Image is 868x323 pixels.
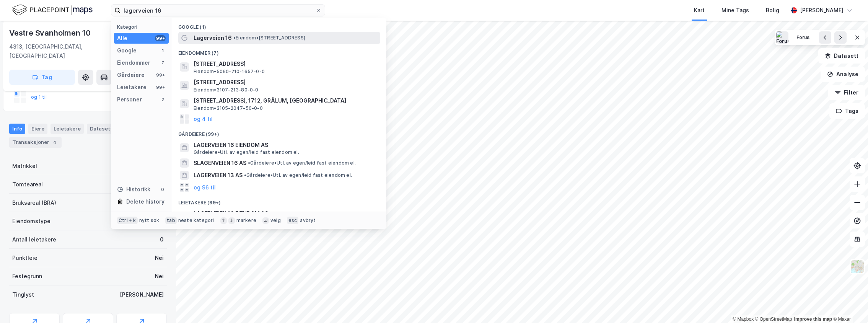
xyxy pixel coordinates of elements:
[248,160,356,166] span: Gårdeiere • Utl. av egen/leid fast eiendom el.
[9,42,125,60] div: 4313, [GEOGRAPHIC_DATA], [GEOGRAPHIC_DATA]
[12,290,34,299] div: Tinglyst
[248,160,250,166] span: •
[850,259,865,274] img: Z
[87,124,116,134] div: Datasett
[287,217,299,224] div: esc
[194,183,216,192] button: og 96 til
[721,6,749,15] div: Mine Tags
[12,217,50,226] div: Eiendomstype
[796,34,810,41] div: Forus
[51,139,59,146] div: 4
[172,18,386,32] div: Google (1)
[270,217,281,223] div: velg
[194,78,377,87] span: [STREET_ADDRESS]
[12,235,56,244] div: Antall leietakere
[178,217,214,223] div: neste kategori
[12,272,42,281] div: Festegrunn
[233,35,236,41] span: •
[155,35,166,41] div: 99+
[236,217,256,223] div: markere
[121,5,316,16] input: Søk på adresse, matrikkel, gårdeiere, leietakere eller personer
[126,197,164,206] div: Delete history
[160,186,166,192] div: 0
[139,217,160,223] div: nytt søk
[117,185,150,194] div: Historikk
[12,180,43,189] div: Tomteareal
[117,70,145,80] div: Gårdeiere
[155,272,164,281] div: Nei
[194,33,232,42] span: Lagerveien 16
[160,47,166,54] div: 1
[160,235,164,244] div: 0
[9,137,62,148] div: Transaksjoner
[12,161,37,171] div: Matrikkel
[160,96,166,103] div: 2
[794,316,832,322] a: Improve this map
[194,69,265,75] span: Eiendom • 5060-210-1657-0-0
[194,140,377,150] span: LAGERVEIEN 16 EIENDOM AS
[172,44,386,58] div: Eiendommer (7)
[244,172,352,178] span: Gårdeiere • Utl. av egen/leid fast eiendom el.
[766,6,779,15] div: Bolig
[172,125,386,139] div: Gårdeiere (99+)
[300,217,316,223] div: avbryt
[117,34,127,43] div: Alle
[9,27,92,39] div: Vestre Svanholmen 10
[172,194,386,207] div: Leietakere (99+)
[117,217,138,224] div: Ctrl + k
[50,124,84,134] div: Leietakere
[818,48,865,64] button: Datasett
[12,3,93,17] img: logo.f888ab2527a4732fd821a326f86c7f29.svg
[244,172,246,178] span: •
[828,85,865,100] button: Filter
[829,103,865,119] button: Tags
[9,70,75,85] button: Tag
[194,114,213,124] button: og 4 til
[830,286,868,323] iframe: Chat Widget
[755,316,792,322] a: OpenStreetMap
[800,6,844,15] div: [PERSON_NAME]
[155,84,166,90] div: 99+
[194,59,377,69] span: [STREET_ADDRESS]
[117,95,142,104] div: Personer
[12,253,37,263] div: Punktleie
[117,58,150,67] div: Eiendommer
[194,87,259,93] span: Eiendom • 3107-213-80-0-0
[117,46,137,55] div: Google
[194,209,377,218] span: LAGERVEIEN 16 EIENDOM AS
[194,158,246,168] span: SLAGENVEIEN 16 AS
[117,83,147,92] div: Leietakere
[821,67,865,82] button: Analyse
[155,253,164,263] div: Nei
[120,290,164,299] div: [PERSON_NAME]
[194,149,299,155] span: Gårdeiere • Utl. av egen/leid fast eiendom el.
[194,96,377,105] span: [STREET_ADDRESS], 1712, GRÅLUM, [GEOGRAPHIC_DATA]
[776,31,788,44] img: Forus
[160,60,166,66] div: 7
[28,124,47,134] div: Eiere
[694,6,705,15] div: Kart
[830,286,868,323] div: Kontrollprogram for chat
[165,217,177,224] div: tab
[9,124,25,134] div: Info
[12,198,56,207] div: Bruksareal (BRA)
[117,24,169,30] div: Kategori
[155,72,166,78] div: 99+
[733,316,754,322] a: Mapbox
[194,105,263,111] span: Eiendom • 3105-2047-50-0-0
[791,31,815,44] button: Forus
[194,171,243,180] span: LAGERVEIEN 13 AS
[233,35,305,41] span: Eiendom • [STREET_ADDRESS]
